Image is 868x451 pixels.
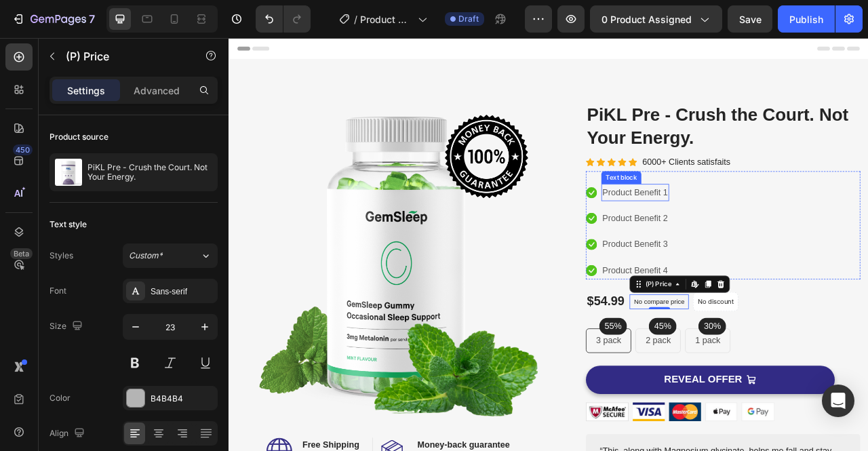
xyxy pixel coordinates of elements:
[789,12,823,26] div: Publish
[475,253,559,273] p: Product Benefit 3
[458,13,479,25] span: Draft
[55,159,82,186] img: product feature img
[50,317,85,336] div: Size
[515,332,580,340] p: No compare price
[50,392,71,404] div: Color
[477,172,522,184] div: Text block
[604,359,626,375] p: 30%
[475,187,559,207] p: Product Benefit 1
[354,12,357,26] span: /
[475,220,559,239] p: Product Benefit 2
[527,307,566,319] div: (P) Price
[478,359,500,375] p: 55%
[530,377,562,393] p: 2 pack
[597,330,642,342] p: No discount
[728,5,772,33] button: Save
[778,5,835,33] button: Publish
[5,5,101,33] button: 7
[739,14,762,25] span: Save
[593,377,625,393] p: 1 pack
[50,218,87,231] div: Text style
[601,12,692,26] span: 0 product assigned
[89,11,95,27] p: 7
[454,324,505,347] div: $54.99
[151,393,214,405] div: B4B4B4
[541,359,563,375] p: 45%
[526,149,638,168] p: 6000+ Clients satisfaits
[475,286,559,306] p: Product Benefit 4
[129,250,163,262] span: Custom*
[590,5,722,33] button: 0 product assigned
[50,425,87,443] div: Align
[822,385,854,417] div: Open Intercom Messenger
[13,144,33,155] div: 450
[229,38,868,451] iframe: Design area
[360,12,412,26] span: Product Page - [DATE] 22:44:58
[87,163,212,182] p: PiKL Pre - Crush the Court. Not Your Energy.
[134,83,180,98] p: Advanced
[66,48,181,64] p: (P) Price
[50,285,66,297] div: Font
[256,5,311,33] div: Undo/Redo
[467,377,499,393] p: 3 pack
[554,427,653,444] div: REVEAL OFFER
[151,286,214,298] div: Sans-serif
[10,248,33,259] div: Beta
[454,82,804,143] h2: PiKL Pre - Crush the Court. Not Your Energy.
[123,243,218,268] button: Custom*
[50,131,108,143] div: Product source
[50,250,73,262] div: Styles
[67,83,105,98] p: Settings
